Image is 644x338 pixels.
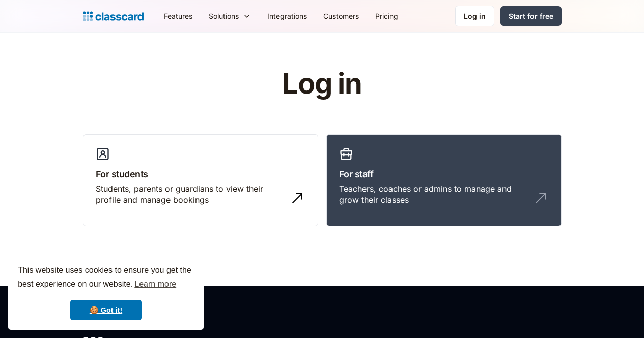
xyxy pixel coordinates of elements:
a: Integrations [259,5,315,27]
h3: For students [96,167,305,181]
a: Logo [83,9,144,23]
a: Customers [315,5,367,27]
a: Start for free [500,6,562,26]
div: Start for free [509,11,553,21]
a: Log in [455,6,494,26]
div: Log in [464,11,486,21]
span: This website uses cookies to ensure you get the best experience on our website. [18,264,194,292]
a: Features [156,5,201,27]
div: Solutions [209,11,239,21]
h1: Log in [160,68,484,100]
a: Pricing [367,5,406,27]
a: learn more about cookies [133,276,178,292]
a: For studentsStudents, parents or guardians to view their profile and manage bookings [83,134,318,227]
h3: For staff [339,167,549,181]
div: cookieconsent [8,255,204,330]
a: dismiss cookie message [70,300,142,320]
a: For staffTeachers, coaches or admins to manage and grow their classes [326,134,562,227]
div: Students, parents or guardians to view their profile and manage bookings [96,183,285,206]
div: Teachers, coaches or admins to manage and grow their classes [339,183,528,206]
div: Solutions [201,5,259,27]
